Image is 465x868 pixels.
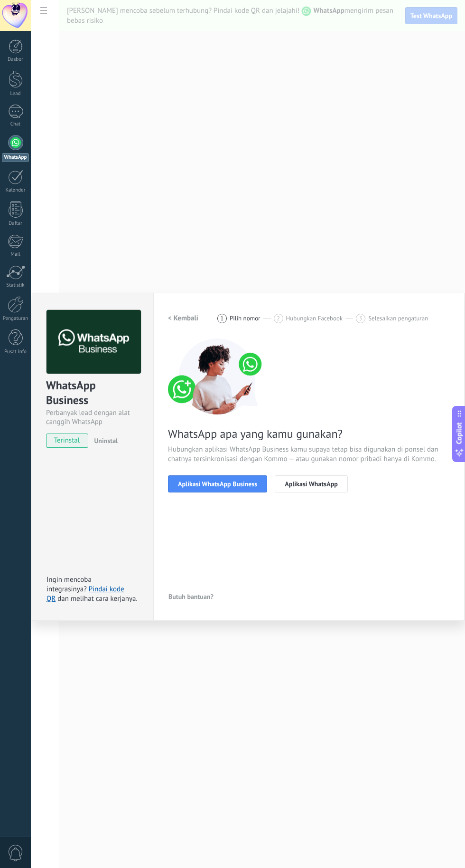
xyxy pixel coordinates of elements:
span: terinstal [46,434,88,448]
div: Perbanyak lead dengan alat canggih WhatsApp [46,408,139,426]
div: Mail [2,251,29,258]
span: Aplikasi WhatsApp Business [178,481,257,487]
div: Pusat Info [2,349,29,355]
span: Hubungkan aplikasi WhatsApp Business kamu supaya tetap bisa digunakan di ponsel dan chatnya tersi... [168,445,450,464]
span: Ingin mencoba integrasinya? [46,575,92,594]
span: Butuh bantuan? [168,593,214,600]
div: Chat [2,121,29,127]
div: Kalender [2,187,29,193]
span: Uninstal [94,436,118,445]
span: Aplikasi WhatsApp [285,481,338,487]
div: Daftar [2,221,29,227]
div: Lead [2,91,29,97]
button: Butuh bantuan? [168,589,214,604]
span: Pilih nomor [230,315,260,322]
div: WhatsApp Business [46,378,139,408]
button: Uninstal [91,434,118,448]
span: Selesaikan pengaturan [368,315,428,322]
div: Pengaturan [2,316,29,322]
button: < Kembali [168,310,198,327]
div: Dasbor [2,57,29,63]
h2: < Kembali [168,314,198,323]
span: 3 [359,314,363,322]
button: Aplikasi WhatsApp Business [168,475,267,492]
div: Statistik [2,282,29,289]
span: 2 [277,314,280,322]
span: WhatsApp apa yang kamu gunakan? [168,426,450,441]
span: Hubungkan Facebook [286,315,343,322]
span: dan melihat cara kerjanya. [57,594,137,603]
img: connect number [168,338,268,415]
button: Aplikasi WhatsApp [275,475,348,492]
a: Pindai kode QR [46,585,124,603]
span: Copilot [455,423,464,444]
span: 1 [220,314,223,322]
div: WhatsApp [2,153,29,162]
img: logo_main.png [46,310,141,374]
